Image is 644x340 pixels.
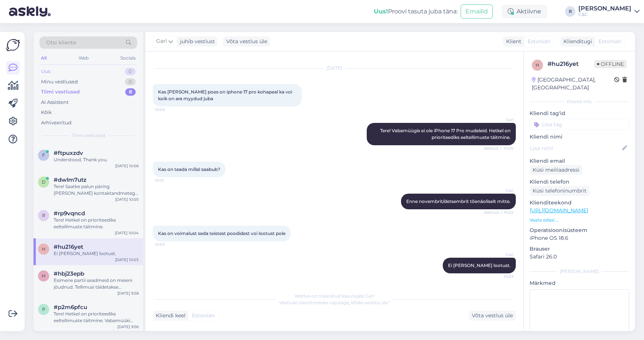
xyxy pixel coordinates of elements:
button: Emailid [461,4,493,19]
span: Nähtud ✓ 10:00 [484,146,514,151]
span: Nähtud ✓ 10:02 [484,210,514,215]
div: Tere! Hetkel on prioriteediks eeltellimuste täitmine. Vabamüüki tõenäoliselt jõuavad need detsemb... [54,311,139,324]
a: [PERSON_NAME]C&C [578,6,640,18]
span: Kas on voimalust seda teistest poodidest voi lootust pole [158,231,285,236]
p: Märkmed [530,279,629,287]
span: Garl [486,117,514,123]
div: Understood, Thank you. [54,156,139,163]
p: Klienditeekond [530,199,629,207]
p: Kliendi email [530,157,629,165]
div: Kõik [41,109,52,116]
div: [DATE] 10:05 [115,197,139,202]
div: All [40,53,48,63]
p: Kliendi telefon [530,178,629,186]
span: Otsi kliente [46,39,76,47]
span: Offline [594,60,627,68]
div: [DATE] 10:06 [115,163,139,169]
span: #hbj23epb [54,270,84,277]
span: h [536,62,539,68]
span: Estonian [192,312,215,320]
div: Ei [PERSON_NAME] lootust. [54,250,139,257]
div: Web [77,53,90,63]
span: #hu216yet [54,244,83,250]
div: 0 [125,68,136,75]
p: Safari 26.0 [530,253,629,261]
div: [PERSON_NAME] [578,6,631,12]
span: Tere! Vabamüügis ei ole iPhone 17 Pro mudeleid. Hetkel on prioriteediks eeltellimuste täitmine. [380,128,512,140]
p: iPhone OS 18.6 [530,234,629,242]
span: Vestlus on määratud kasutajale Garl [294,293,374,299]
input: Lisa tag [530,119,629,130]
span: 10:00 [155,107,183,112]
div: [GEOGRAPHIC_DATA], [GEOGRAPHIC_DATA] [532,76,614,92]
span: #p2m6pfcu [54,304,87,311]
div: Tere! Hetkel on prioriteediks eeltellimuste täitmine. [54,217,139,230]
div: Klient [503,38,521,45]
i: „Võtke vestlus üle” [349,300,390,305]
span: Enne novembrit/detsembrit tõenäoliselt mitte. [406,198,511,204]
span: Garl [486,188,514,193]
span: h [42,273,45,279]
span: #ftpuxzdv [54,150,83,156]
p: Brauser [530,245,629,253]
div: [PERSON_NAME] [530,268,629,275]
p: Kliendi tag'id [530,109,629,117]
span: Garl [486,252,514,257]
div: Küsi meiliaadressi [530,165,583,175]
div: [DATE] 9:58 [117,290,139,296]
div: 0 [125,78,136,86]
div: Tere! Saatke palun päring [PERSON_NAME] kontaktandmetega [EMAIL_ADDRESS][DOMAIN_NAME] - saame tel... [54,183,139,197]
div: AI Assistent [41,99,69,106]
span: #rp9vqncd [54,210,85,217]
span: d [42,179,45,185]
div: [DATE] 10:04 [115,230,139,236]
div: Esimene partii seadmeid on meieni jõudnud. Tellimusi täidetakse virtuaaljärjekorra alusel. [PERSO... [54,277,139,290]
span: r [42,213,45,218]
img: Askly Logo [6,38,20,52]
div: Võta vestlus üle [223,36,270,47]
span: Garl [156,37,167,45]
span: Estonian [599,38,621,45]
b: Uus! [374,8,388,15]
span: h [42,246,45,252]
div: Küsi telefoninumbrit [530,186,590,196]
input: Lisa nimi [530,144,621,152]
div: Klienditugi [561,38,592,45]
div: [DATE] [153,65,516,72]
span: Kas [PERSON_NAME] poes on iphone 17 pro kohapeal ka voi koik on ara myydud juba [158,89,293,101]
div: Proovi tasuta juba täna: [374,7,458,16]
div: R [565,6,575,17]
span: Ei [PERSON_NAME] lootust. [448,263,511,268]
div: Aktiivne [502,5,547,18]
div: Arhiveeritud [41,119,72,127]
p: Vaata edasi ... [530,217,629,223]
span: Kas on teada millal saabub? [158,166,220,172]
div: [DATE] 9:56 [117,324,139,330]
div: 8 [125,88,136,96]
div: Võta vestlus üle [469,311,516,321]
span: #dwlm7utz [54,177,86,183]
span: Vestluse ülevõtmiseks vajutage [279,300,390,305]
span: Tiimi vestlused [72,132,105,139]
span: 10:01 [155,178,183,183]
p: Kliendi nimi [530,133,629,141]
div: Kliendi keel [153,312,186,320]
span: p [42,306,45,312]
a: [URL][DOMAIN_NAME] [530,207,588,214]
div: [DATE] 10:03 [115,257,139,263]
div: Socials [119,53,137,63]
div: Kliendi info [530,98,629,105]
div: juhib vestlust [177,38,215,45]
span: f [42,152,45,158]
span: 10:03 [155,242,183,247]
div: Tiimi vestlused [41,88,80,96]
div: Minu vestlused [41,78,78,86]
div: # hu216yet [547,60,594,69]
div: C&C [578,12,631,18]
span: Estonian [528,38,550,45]
span: 10:03 [486,274,514,279]
p: Operatsioonisüsteem [530,226,629,234]
div: Uus [41,68,50,75]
